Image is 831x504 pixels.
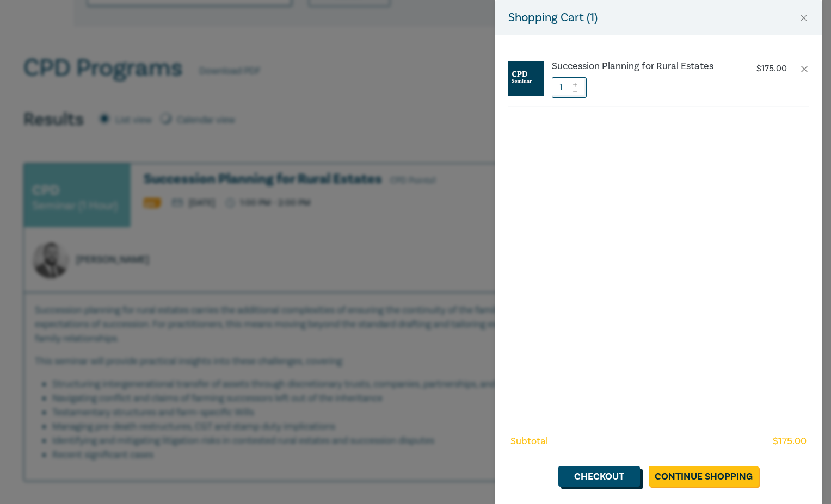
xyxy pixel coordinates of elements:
span: $ 175.00 [773,434,807,449]
span: Subtotal [510,434,548,449]
img: CPD%20Seminar.jpg [508,61,544,96]
button: Close [799,13,809,23]
a: Continue Shopping [649,466,759,487]
p: $ 175.00 [756,64,787,74]
a: Succession Planning for Rural Estates [552,61,732,72]
a: Checkout [558,466,640,487]
input: 1 [552,77,587,98]
h5: Shopping Cart ( 1 ) [508,9,598,27]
